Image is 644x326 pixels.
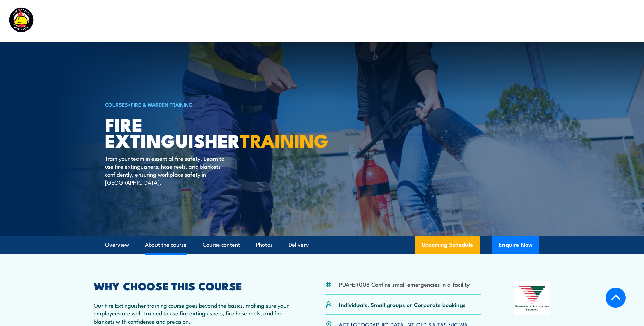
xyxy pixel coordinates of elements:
h2: WHY CHOOSE THIS COURSE [94,281,292,290]
a: Delivery [289,236,309,254]
p: Our Fire Extinguisher training course goes beyond the basics, making sure your employees are well... [94,301,292,325]
a: About the course [145,236,187,254]
a: Fire & Warden Training [131,101,193,108]
h1: Fire Extinguisher [105,116,273,148]
a: Course content [203,236,240,254]
p: Train your team in essential fire safety. Learn to use fire extinguishers, hose reels, and blanke... [105,154,229,186]
a: Course Calendar [312,12,357,30]
h6: > [105,100,273,108]
a: Learner Portal [537,12,576,30]
a: Courses [275,12,297,30]
a: Contact [591,12,612,30]
a: Emergency Response Services [372,12,453,30]
img: Nationally Recognised Training logo. [514,281,551,315]
li: PUAFER008 Confine small emergencies in a facility [339,280,470,288]
a: About Us [467,12,493,30]
strong: TRAINING [240,126,328,154]
a: Overview [105,236,129,254]
p: Individuals, Small groups or Corporate bookings [339,301,466,308]
a: Upcoming Schedule [415,236,480,254]
a: Photos [256,236,273,254]
a: COURSES [105,101,128,108]
button: Enquire Now [492,236,539,254]
a: News [508,12,522,30]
